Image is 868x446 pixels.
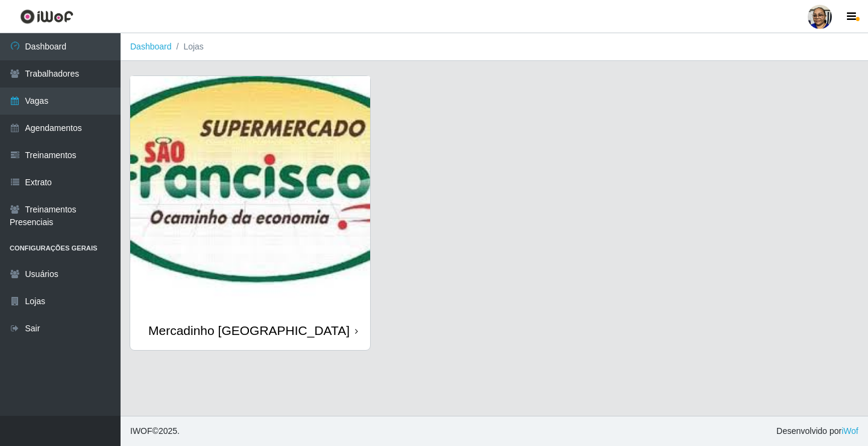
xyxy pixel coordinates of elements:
a: Mercadinho [GEOGRAPHIC_DATA] [130,76,370,350]
span: © 2025 . [130,425,180,438]
a: Dashboard [130,42,172,51]
img: CoreUI Logo [20,9,74,24]
div: Mercadinho [GEOGRAPHIC_DATA] [148,323,350,338]
nav: breadcrumb [121,33,868,61]
a: iWof [841,426,858,436]
span: IWOF [130,426,153,436]
img: cardImg [130,76,370,311]
span: Desenvolvido por [776,425,858,438]
li: Lojas [172,40,204,53]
